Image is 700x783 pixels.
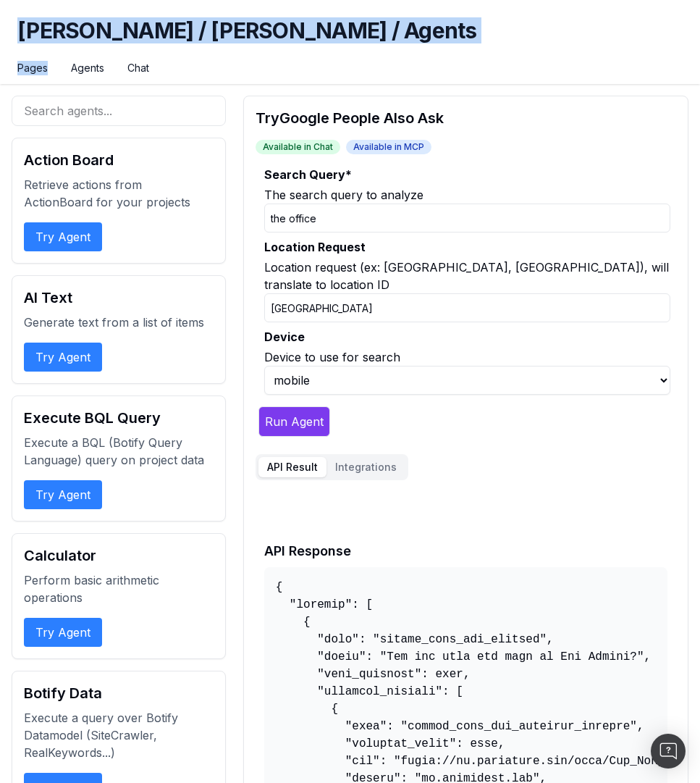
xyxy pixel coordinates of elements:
[264,541,667,561] h2: API Response
[24,222,102,251] button: Try Agent
[264,348,670,366] div: Device to use for search
[326,457,405,477] button: Integrations
[24,150,214,170] h2: Action Board
[258,406,330,437] button: Run Agent
[264,186,670,204] div: The search query to analyze
[651,734,686,769] div: Open Intercom Messenger
[24,545,214,566] h2: Calculator
[258,457,326,477] button: API Result
[24,709,214,761] p: Execute a query over Botify Datamodel (SiteCrawler, RealKeywords...)
[264,259,670,293] div: Location request (ex: [GEOGRAPHIC_DATA], [GEOGRAPHIC_DATA]), will translate to location ID
[127,61,149,75] a: Chat
[24,434,214,469] p: Execute a BQL (Botify Query Language) query on project data
[346,140,431,154] span: Available in MCP
[12,96,226,126] input: Search agents...
[264,166,670,183] label: Search Query
[24,288,214,308] h2: AI Text
[24,176,214,211] p: Retrieve actions from ActionBoard for your projects
[264,238,670,256] label: Location Request
[24,343,102,372] button: Try Agent
[17,61,48,75] a: Pages
[24,314,214,331] p: Generate text from a list of items
[256,140,340,154] span: Available in Chat
[24,571,214,606] p: Perform basic arithmetic operations
[24,480,102,509] button: Try Agent
[256,108,676,128] h2: Try Google People Also Ask
[24,683,214,703] h2: Botify Data
[264,328,670,346] label: Device
[24,618,102,647] button: Try Agent
[24,408,214,428] h2: Execute BQL Query
[71,61,104,75] a: Agents
[17,17,683,61] h1: [PERSON_NAME] / [PERSON_NAME] / Agents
